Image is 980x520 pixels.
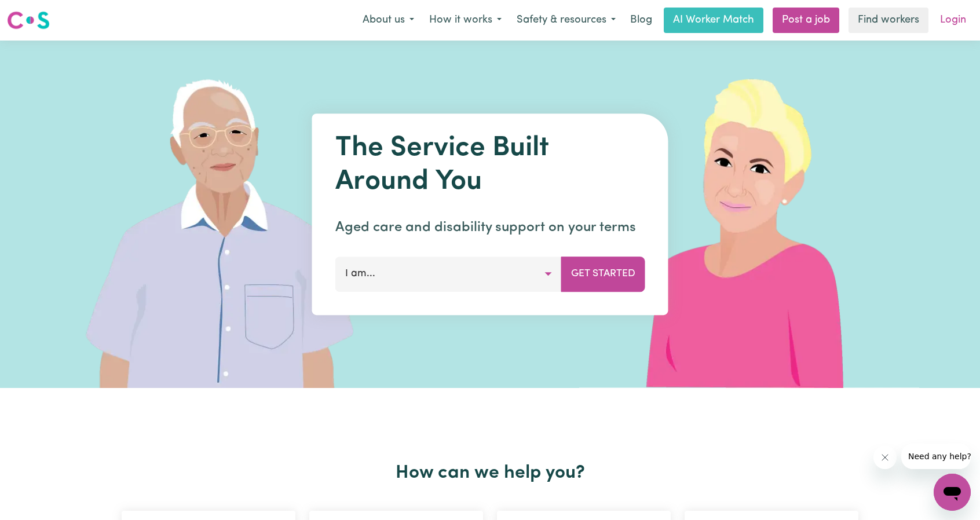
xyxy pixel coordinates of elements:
iframe: Message from company [901,444,971,469]
iframe: Button to launch messaging window [934,474,971,511]
button: Get Started [561,257,645,291]
a: AI Worker Match [664,8,763,33]
button: Safety & resources [509,8,623,32]
a: Careseekers logo [7,7,50,34]
iframe: Close message [873,446,897,469]
button: How it works [422,8,509,32]
button: I am... [335,257,562,291]
h2: How can we help you? [115,462,865,484]
img: Careseekers logo [7,10,50,31]
a: Login [933,8,973,33]
span: Need any help? [7,8,70,17]
h1: The Service Built Around You [335,132,645,199]
a: Post a job [773,8,839,33]
p: Aged care and disability support on your terms [335,217,645,238]
a: Blog [623,8,659,33]
button: About us [355,8,422,32]
a: Find workers [849,8,928,33]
